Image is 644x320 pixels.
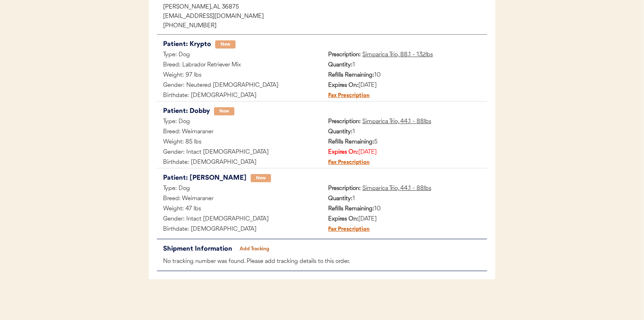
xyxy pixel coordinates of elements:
[157,204,322,214] div: Weight: 47 lbs
[163,243,234,255] div: Shipment Information
[362,52,433,58] u: Simparica Trio, 88.1 - 132lbs
[322,127,487,137] div: 1
[328,62,353,68] strong: Quantity:
[322,214,487,225] div: [DATE]
[322,225,370,235] div: Fax Prescription
[157,257,487,267] div: No tracking number was found. Please add tracking details to this order.
[322,137,487,148] div: 5
[322,71,487,81] div: 10
[157,117,322,127] div: Type: Dog
[157,214,322,225] div: Gender: Intact [DEMOGRAPHIC_DATA]
[328,129,353,135] strong: Quantity:
[157,194,322,204] div: Breed: Weimaraner
[157,127,322,137] div: Breed: Weimaraner
[362,119,431,125] u: Simparica Trio, 44.1 - 88lbs
[328,185,361,192] strong: Prescription:
[163,14,487,20] div: [EMAIL_ADDRESS][DOMAIN_NAME]
[322,81,487,91] div: [DATE]
[157,50,322,60] div: Type: Dog
[322,158,370,168] div: Fax Prescription
[157,148,322,158] div: Gender: Intact [DEMOGRAPHIC_DATA]
[157,225,322,235] div: Birthdate: [DEMOGRAPHIC_DATA]
[328,52,361,58] strong: Prescription:
[328,72,374,78] strong: Refills Remaining:
[322,148,487,158] div: [DATE]
[328,149,358,155] strong: Expires On:
[163,172,247,184] div: Patient: [PERSON_NAME]
[157,184,322,194] div: Type: Dog
[322,91,370,101] div: Fax Prescription
[163,23,487,29] div: [PHONE_NUMBER]
[157,91,322,101] div: Birthdate: [DEMOGRAPHIC_DATA]
[157,71,322,81] div: Weight: 97 lbs
[328,82,358,88] strong: Expires On:
[322,194,487,204] div: 1
[234,243,275,255] button: Add Tracking
[157,81,322,91] div: Gender: Neutered [DEMOGRAPHIC_DATA]
[328,196,353,202] strong: Quantity:
[163,106,210,117] div: Patient: Dobby
[328,139,374,145] strong: Refills Remaining:
[157,158,322,168] div: Birthdate: [DEMOGRAPHIC_DATA]
[328,119,361,125] strong: Prescription:
[157,137,322,148] div: Weight: 85 lbs
[328,206,374,212] strong: Refills Remaining:
[163,39,211,50] div: Patient: Krypto
[362,185,431,192] u: Simparica Trio, 44.1 - 88lbs
[322,204,487,214] div: 10
[157,60,322,71] div: Breed: Labrador Retriever Mix
[328,216,358,222] strong: Expires On:
[322,60,487,71] div: 1
[163,4,487,10] div: [PERSON_NAME], AL 36875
